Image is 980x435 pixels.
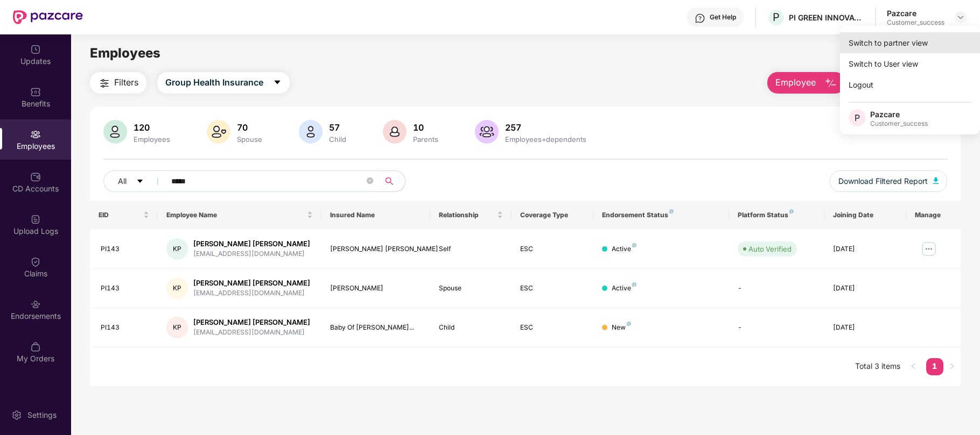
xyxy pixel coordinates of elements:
[379,177,400,186] span: search
[136,177,144,186] span: caret-down
[748,244,792,254] div: Auto Verified
[926,358,943,374] a: 1
[103,120,127,144] img: svg+xml;base64,PHN2ZyB4bWxucz0iaHR0cDovL3d3dy53My5vcmcvMjAwMC9zdmciIHhtbG5zOnhsaW5rPSJodHRwOi8vd3...
[131,135,172,144] div: Employees
[330,323,422,333] div: Baby Of [PERSON_NAME]...
[439,211,495,219] span: Relationship
[503,122,589,133] div: 257
[411,122,440,133] div: 10
[30,172,41,182] img: svg+xml;base64,PHN2ZyBpZD0iQ0RfQWNjb3VudHMiIGRhdGEtbmFtZT0iQ0QgQWNjb3VudHMiIHhtbG5zPSJodHRwOi8vd3...
[833,244,898,254] div: [DATE]
[13,10,83,24] img: New Pazcare Logo
[905,358,922,375] button: left
[30,214,41,225] img: svg+xml;base64,PHN2ZyBpZD0iVXBsb2FkX0xvZ3MiIGRhdGEtbmFtZT0iVXBsb2FkIExvZ3MiIHhtbG5zPSJodHRwOi8vd3...
[193,249,310,259] div: [EMAIL_ADDRESS][DOMAIN_NAME]
[98,77,111,90] img: svg+xml;base64,PHN2ZyB4bWxucz0iaHR0cDovL3d3dy53My5vcmcvMjAwMC9zdmciIHdpZHRoPSIyNCIgaGVpZ2h0PSIyNC...
[833,323,898,333] div: [DATE]
[193,288,310,298] div: [EMAIL_ADDRESS][DOMAIN_NAME]
[695,13,705,24] img: svg+xml;base64,PHN2ZyBpZD0iSGVscC0zMngzMiIgeG1sbnM9Imh0dHA6Ly93d3cudzMub3JnLzIwMDAvc3ZnIiB3aWR0aD...
[627,322,631,326] img: svg+xml;base64,PHN2ZyB4bWxucz0iaHR0cDovL3d3dy53My5vcmcvMjAwMC9zdmciIHdpZHRoPSI4IiBoZWlnaHQ9IjgiIH...
[90,72,146,94] button: Filters
[789,209,794,213] img: svg+xml;base64,PHN2ZyB4bWxucz0iaHR0cDovL3d3dy53My5vcmcvMjAwMC9zdmciIHdpZHRoPSI4IiBoZWlnaHQ9IjgiIH...
[24,410,60,420] div: Settings
[632,243,636,247] img: svg+xml;base64,PHN2ZyB4bWxucz0iaHR0cDovL3d3dy53My5vcmcvMjAwMC9zdmciIHdpZHRoPSI4IiBoZWlnaHQ9IjgiIH...
[512,201,593,230] th: Coverage Type
[855,358,900,375] li: Total 3 items
[838,175,928,187] span: Download Filtered Report
[926,358,943,375] li: 1
[612,244,636,254] div: Active
[30,87,41,97] img: svg+xml;base64,PHN2ZyBpZD0iQmVuZWZpdHMiIHhtbG5zPSJodHRwOi8vd3d3LnczLm9yZy8yMDAwL3N2ZyIgd2lkdGg9Ij...
[475,120,499,144] img: svg+xml;base64,PHN2ZyB4bWxucz0iaHR0cDovL3d3dy53My5vcmcvMjAwMC9zdmciIHhtbG5zOnhsaW5rPSJodHRwOi8vd3...
[330,283,422,294] div: [PERSON_NAME]
[729,269,824,308] td: -
[439,323,503,333] div: Child
[943,358,961,375] li: Next Page
[114,76,138,89] span: Filters
[131,122,172,133] div: 120
[632,282,636,287] img: svg+xml;base64,PHN2ZyB4bWxucz0iaHR0cDovL3d3dy53My5vcmcvMjAwMC9zdmciIHdpZHRoPSI4IiBoZWlnaHQ9IjgiIH...
[367,176,373,187] span: close-circle
[729,308,824,347] td: -
[905,358,922,375] li: Previous Page
[840,32,980,53] div: Switch to partner view
[840,53,980,74] div: Switch to User view
[612,323,631,333] div: New
[773,11,780,24] span: P
[910,363,916,369] span: left
[193,327,310,338] div: [EMAIL_ADDRESS][DOMAIN_NAME]
[379,170,405,192] button: search
[103,170,169,192] button: Allcaret-down
[503,135,589,144] div: Employees+dependents
[602,211,721,219] div: Endorsement Status
[299,120,323,144] img: svg+xml;base64,PHN2ZyB4bWxucz0iaHR0cDovL3d3dy53My5vcmcvMjAwMC9zdmciIHhtbG5zOnhsaW5rPSJodHRwOi8vd3...
[669,209,674,213] img: svg+xml;base64,PHN2ZyB4bWxucz0iaHR0cDovL3d3dy53My5vcmcvMjAwMC9zdmciIHdpZHRoPSI4IiBoZWlnaHQ9IjgiIH...
[158,201,321,230] th: Employee Name
[166,317,188,338] div: KP
[166,238,188,260] div: KP
[166,277,188,299] div: KP
[855,111,860,124] span: P
[830,170,947,192] button: Download Filtered Report
[101,283,149,294] div: PI143
[30,129,41,140] img: svg+xml;base64,PHN2ZyBpZD0iRW1wbG95ZWVzIiB4bWxucz0iaHR0cDovL3d3dy53My5vcmcvMjAwMC9zdmciIHdpZHRoPS...
[956,13,965,22] img: svg+xml;base64,PHN2ZyBpZD0iRHJvcGRvd24tMzJ4MzIiIHhtbG5zPSJodHRwOi8vd3d3LnczLm9yZy8yMDAwL3N2ZyIgd2...
[520,323,585,333] div: ESC
[207,120,230,144] img: svg+xml;base64,PHN2ZyB4bWxucz0iaHR0cDovL3d3dy53My5vcmcvMjAwMC9zdmciIHhtbG5zOnhsaW5rPSJodHRwOi8vd3...
[612,283,636,294] div: Active
[840,74,980,95] div: Logout
[430,201,512,230] th: Relationship
[193,278,310,288] div: [PERSON_NAME] [PERSON_NAME]
[101,323,149,333] div: PI143
[906,201,961,230] th: Manage
[367,177,373,184] span: close-circle
[710,13,736,22] div: Get Help
[439,283,503,294] div: Spouse
[767,72,845,94] button: Employee
[738,211,816,219] div: Platform Status
[789,12,864,23] div: PI GREEN INNOVATIONS PRIVATE LIMITED
[870,119,928,128] div: Customer_success
[383,120,407,144] img: svg+xml;base64,PHN2ZyB4bWxucz0iaHR0cDovL3d3dy53My5vcmcvMjAwMC9zdmciIHhtbG5zOnhsaW5rPSJodHRwOi8vd3...
[833,283,898,294] div: [DATE]
[933,177,939,184] img: svg+xml;base64,PHN2ZyB4bWxucz0iaHR0cDovL3d3dy53My5vcmcvMjAwMC9zdmciIHhtbG5zOnhsaW5rPSJodHRwOi8vd3...
[30,299,41,310] img: svg+xml;base64,PHN2ZyBpZD0iRW5kb3JzZW1lbnRzIiB4bWxucz0iaHR0cDovL3d3dy53My5vcmcvMjAwMC9zdmciIHdpZH...
[439,244,503,254] div: Self
[330,244,422,254] div: [PERSON_NAME] [PERSON_NAME]
[235,122,264,133] div: 70
[99,211,141,219] span: EID
[30,44,41,55] img: svg+xml;base64,PHN2ZyBpZD0iVXBkYXRlZCIgeG1sbnM9Imh0dHA6Ly93d3cudzMub3JnLzIwMDAvc3ZnIiB3aWR0aD0iMj...
[157,72,290,94] button: Group Health Insurancecaret-down
[520,283,585,294] div: ESC
[30,341,41,352] img: svg+xml;base64,PHN2ZyBpZD0iTXlfT3JkZXJzIiBkYXRhLW5hbWU9Ik15IE9yZGVycyIgeG1sbnM9Imh0dHA6Ly93d3cudz...
[11,410,22,420] img: svg+xml;base64,PHN2ZyBpZD0iU2V0dGluZy0yMHgyMCIgeG1sbnM9Imh0dHA6Ly93d3cudzMub3JnLzIwMDAvc3ZnIiB3aW...
[870,109,928,119] div: Pazcare
[824,201,906,230] th: Joining Date
[775,76,816,89] span: Employee
[193,239,310,249] div: [PERSON_NAME] [PERSON_NAME]
[193,317,310,327] div: [PERSON_NAME] [PERSON_NAME]
[411,135,440,144] div: Parents
[520,244,585,254] div: ESC
[118,175,127,187] span: All
[949,363,955,369] span: right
